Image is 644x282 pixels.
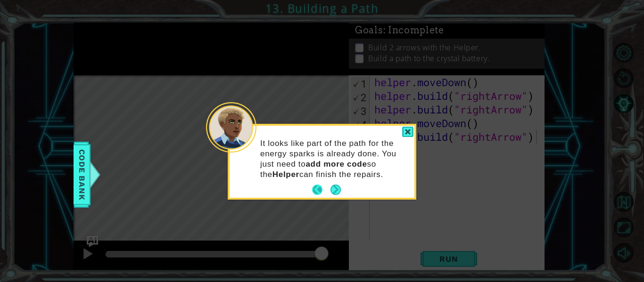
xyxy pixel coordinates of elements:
p: It looks like part of the path for the energy sparks is already done. You just need to so the can... [260,138,408,180]
strong: Helper [272,170,299,179]
button: Next [330,185,341,195]
span: Code Bank [74,146,90,203]
button: Back [312,185,330,195]
strong: add more code [305,160,367,169]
